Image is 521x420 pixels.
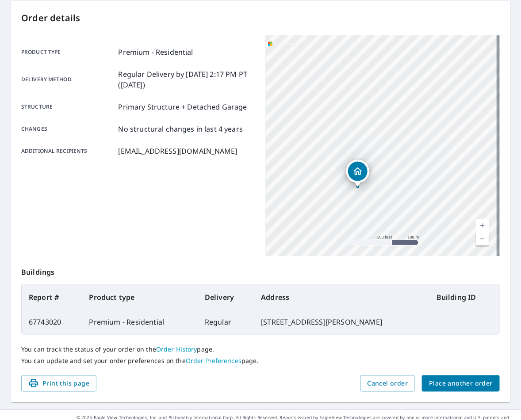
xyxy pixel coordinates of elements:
[254,285,429,310] th: Address
[21,345,500,353] p: You can track the status of your order on the page.
[368,378,408,389] span: Cancel order
[360,375,415,392] button: Cancel order
[82,285,198,310] th: Product type
[21,256,500,284] p: Buildings
[119,69,255,90] p: Regular Delivery by [DATE] 2:17 PM PT ([DATE])
[198,285,254,310] th: Delivery
[21,124,115,134] p: Changes
[422,375,500,392] button: Place another order
[21,47,115,57] p: Product type
[476,219,489,232] a: Current Level 16, Zoom In
[429,378,493,389] span: Place another order
[119,146,238,156] p: [EMAIL_ADDRESS][DOMAIN_NAME]
[21,102,115,112] p: Structure
[22,310,82,334] td: 67743020
[476,232,489,246] a: Current Level 16, Zoom Out
[28,378,89,389] span: Print this page
[82,310,198,334] td: Premium - Residential
[21,357,500,365] p: You can update and set your order preferences on the page.
[119,102,247,112] p: Primary Structure + Detached Garage
[186,356,241,365] a: Order Preferences
[254,310,429,334] td: [STREET_ADDRESS][PERSON_NAME]
[21,11,500,25] p: Order details
[346,160,369,187] div: Dropped pin, building 1, Residential property, 6101 Woodside Dr SE Salem, OR 97306
[21,146,115,156] p: Additional recipients
[198,310,254,334] td: Regular
[21,375,96,392] button: Print this page
[22,285,82,310] th: Report #
[156,345,197,353] a: Order History
[119,124,243,134] p: No structural changes in last 4 years
[429,285,499,310] th: Building ID
[21,69,115,90] p: Delivery method
[119,47,193,57] p: Premium - Residential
